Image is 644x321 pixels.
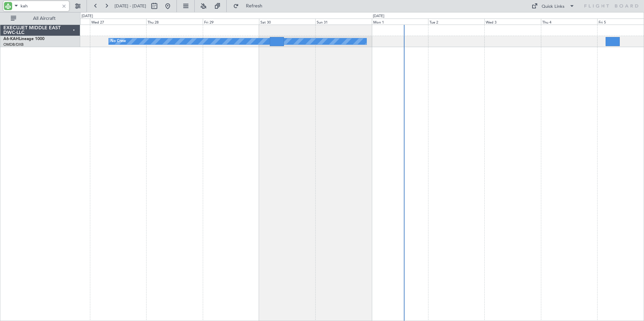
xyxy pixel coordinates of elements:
div: Mon 1 [372,19,428,25]
div: Thu 28 [146,19,202,25]
div: Sat 30 [259,19,315,25]
a: OMDB/DXB [3,42,24,47]
span: A6-KAH [3,37,19,41]
button: All Aircraft [7,13,73,24]
span: Refresh [240,4,268,8]
div: [DATE] [373,13,384,19]
div: Fri 29 [203,19,259,25]
div: Sun 31 [315,19,372,25]
button: Refresh [230,1,270,11]
input: A/C (Reg. or Type) [21,1,59,11]
span: All Aircraft [18,16,71,21]
a: A6-KAHLineage 1000 [3,37,44,41]
div: Wed 27 [90,19,146,25]
div: [DATE] [82,13,93,19]
div: No Crew [110,36,126,46]
button: Quick Links [528,1,578,11]
div: Quick Links [542,3,565,10]
div: Tue 2 [428,19,484,25]
div: Wed 3 [484,19,541,25]
span: [DATE] - [DATE] [115,3,146,9]
div: Thu 4 [541,19,597,25]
